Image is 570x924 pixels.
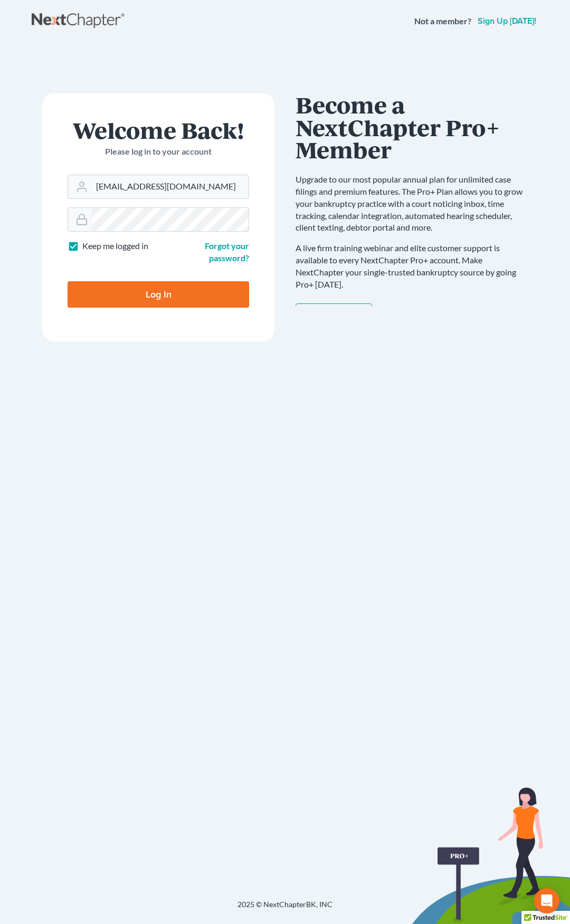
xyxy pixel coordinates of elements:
div: Open Intercom Messenger [534,888,559,913]
h1: Become a NextChapter Pro+ Member [296,93,528,161]
a: Forgot your password? [205,241,249,263]
a: Upgrade [DATE] [296,303,372,325]
a: Sign up [DATE]! [476,17,538,25]
input: Email Address [92,175,249,198]
h1: Welcome Back! [68,119,249,141]
p: Upgrade to our most popular annual plan for unlimited case filings and premium features. The Pro+... [296,174,528,234]
p: Please log in to your account [68,146,249,158]
strong: Not a member? [414,15,471,27]
input: Log In [68,281,249,308]
p: A live firm training webinar and elite customer support is available to every NextChapter Pro+ ac... [296,242,528,290]
label: Keep me logged in [82,240,148,252]
div: 2025 © NextChapterBK, INC [32,899,538,918]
